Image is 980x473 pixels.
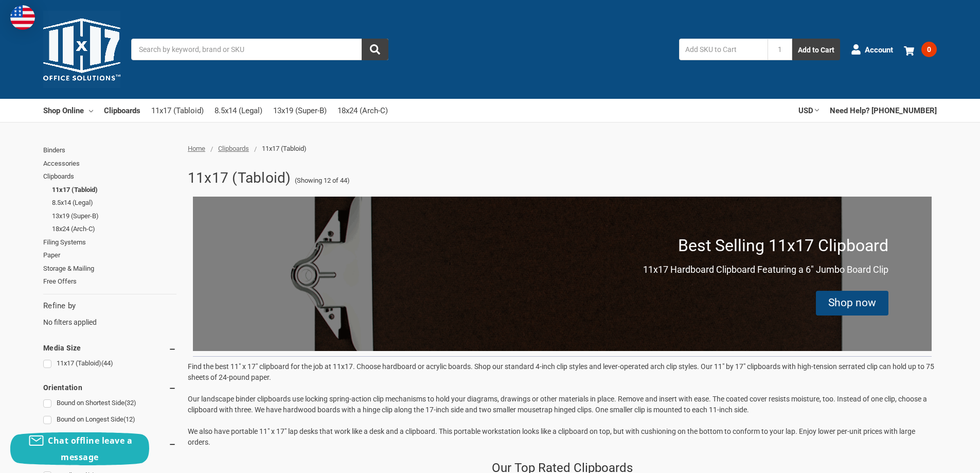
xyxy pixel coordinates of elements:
span: 11x17 (Tabloid) [262,145,307,152]
span: (Showing 12 of 44) [295,176,350,186]
button: Chat offline leave a message [10,432,149,465]
a: 13x19 (Super-B) [273,99,327,122]
a: Bound on Longest Side [43,413,176,427]
a: Need Help? [PHONE_NUMBER] [830,99,937,121]
a: Accessories [43,157,176,170]
a: Home [188,145,205,152]
a: 8.5x14 (Legal) [52,196,176,209]
a: 8.5x14 (Legal) [215,99,262,122]
a: 18x24 (Arch-C) [52,222,176,236]
span: Chat offline leave a message [48,435,132,463]
p: Best Selling 11x17 Clipboard [678,233,888,258]
span: We also have portable 11" x 17" lap desks that work like a desk and a clipboard. This portable wo... [188,427,915,446]
a: Bound on Shortest Side [43,396,176,410]
span: Our landscape binder clipboards use locking spring-action clip mechanisms to hold your diagrams, ... [188,395,927,414]
h5: Orientation [43,381,176,394]
a: 0 [904,36,937,63]
h5: Refine by [43,300,176,312]
p: 11x17 Hardboard Clipboard Featuring a 6" Jumbo Board Clip [643,262,888,276]
a: 11x17 (Tabloid) [43,357,176,371]
div: Shop now [816,291,888,316]
a: 11x17 (Tabloid) [52,183,176,197]
h5: Media Size [43,342,176,354]
div: No filters applied [43,300,176,328]
span: 0 [921,42,937,57]
h1: 11x17 (Tabloid) [188,165,291,191]
a: 11x17 (Tabloid) [151,99,204,122]
span: (44) [101,359,113,367]
img: duty and tax information for United States [10,5,35,30]
a: Storage & Mailing [43,262,176,275]
span: Find the best 11" x 17" clipboard for the job at 11x17. Choose hardboard or acrylic boards. Shop ... [188,362,934,381]
button: Add to Cart [792,39,840,60]
input: Add SKU to Cart [679,39,768,60]
a: Shop Online [43,99,93,121]
a: Paper [43,249,176,262]
a: Clipboards [218,145,249,152]
span: (32) [124,399,136,407]
a: 18x24 (Arch-C) [337,99,388,122]
span: (12) [123,415,135,423]
a: USD [798,99,819,121]
a: Clipboards [43,170,176,183]
img: 11x17.com [43,11,120,88]
a: Filing Systems [43,236,176,249]
a: Free Offers [43,275,176,288]
span: Account [865,44,893,56]
a: Clipboards [104,99,140,121]
a: Binders [43,144,176,157]
div: Shop now [828,295,876,311]
a: Account [851,36,893,63]
a: 13x19 (Super-B) [52,209,176,223]
input: Search by keyword, brand or SKU [131,39,388,60]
